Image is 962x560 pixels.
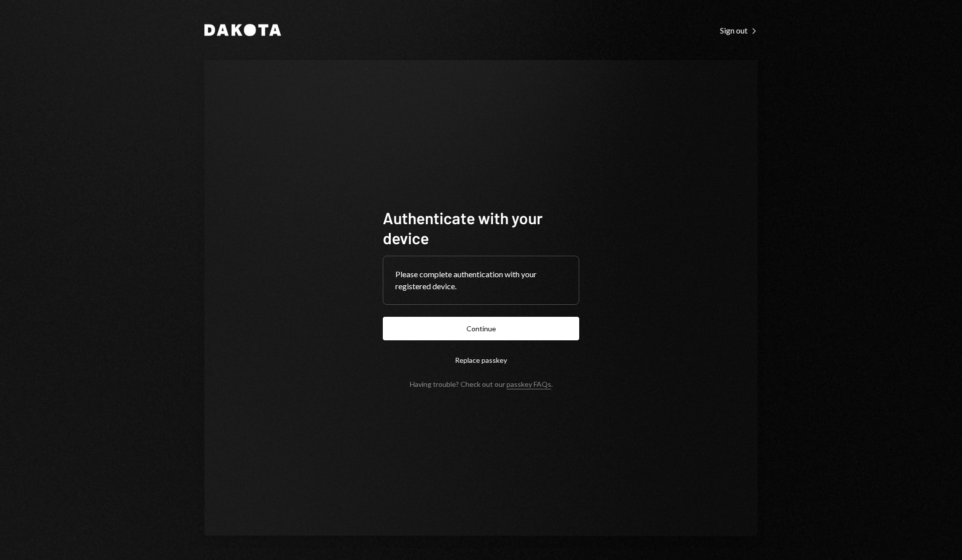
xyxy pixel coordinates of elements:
[720,25,758,36] a: Sign out
[720,26,758,36] div: Sign out
[507,380,551,389] a: passkey FAQs
[395,268,567,292] div: Please complete authentication with your registered device.
[383,317,579,340] button: Continue
[383,208,579,248] h1: Authenticate with your device
[383,348,579,372] button: Replace passkey
[410,380,553,388] div: Having trouble? Check out our .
